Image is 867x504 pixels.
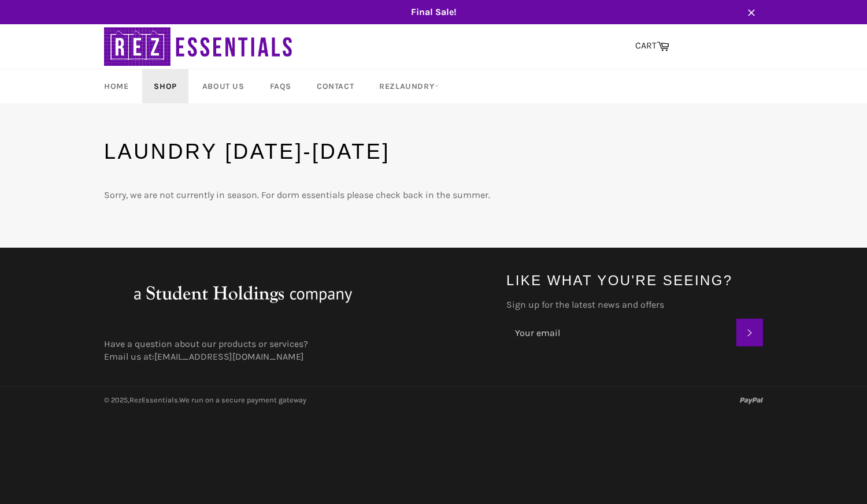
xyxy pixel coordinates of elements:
[142,69,188,103] a: Shop
[104,137,433,166] h1: Laundry [DATE]-[DATE]
[506,319,736,346] input: Your email
[258,69,303,103] a: FAQs
[179,395,306,404] a: We run on a secure payment gateway
[104,189,763,201] p: Sorry, we are not currently in season. For dorm essentials please check back in the summer.
[191,69,256,103] a: About Us
[305,69,365,103] a: Contact
[104,395,306,404] small: © 2025, .
[104,271,381,317] img: aStudentHoldingsNFPcompany_large.png
[129,395,178,404] a: RezEssentials
[629,34,675,58] a: CART
[154,351,304,362] a: [EMAIL_ADDRESS][DOMAIN_NAME]
[506,271,763,290] h4: Like what you're seeing?
[506,298,763,311] label: Sign up for the latest news and offers
[92,6,775,18] span: Final Sale!
[104,24,295,69] img: RezEssentials
[92,69,140,103] a: Home
[92,338,495,363] div: Have a question about our products or services? Email us at:
[368,69,451,103] a: RezLaundry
